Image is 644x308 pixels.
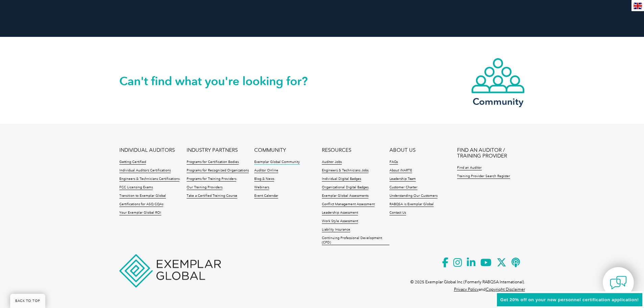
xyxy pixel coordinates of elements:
a: COMMUNITY [254,147,286,153]
a: Individual Auditors Certifications [119,168,171,173]
a: ABOUT US [389,147,415,153]
h2: Can't find what you're looking for? [119,76,322,87]
a: Engineers & Technicians Jobs [322,168,368,173]
a: RABQSA is Exemplar Global [389,202,434,207]
a: Contact Us [389,211,406,215]
img: en [634,3,642,9]
a: Exemplar Global Assessments [322,194,368,198]
a: Blog & News [254,177,274,182]
a: Getting Certified [119,160,146,165]
a: Your Exemplar Global ROI [119,211,161,215]
a: INDUSTRY PARTNERS [187,147,238,153]
a: Leadership Assessment [322,211,358,215]
p: © 2025 Exemplar Global Inc (Formerly RABQSA International). [410,278,525,286]
img: Exemplar Global [119,254,221,287]
img: contact-chat.png [610,274,627,291]
a: Programs for Certification Bodies [187,160,239,165]
a: Work Style Assessment [322,219,358,224]
a: FAQs [389,160,398,165]
a: Understanding Our Customers [389,194,437,198]
h3: Community [471,97,525,106]
a: Engineers & Technicians Certifications [119,177,180,182]
a: About iNARTE [389,168,412,173]
a: Certifications for ASQ CQAs [119,202,163,207]
a: Our Training Providers [187,185,222,190]
a: Transition to Exemplar Global [119,194,166,198]
a: Privacy Policy [454,287,479,292]
a: Event Calendar [254,194,278,198]
a: Auditor Online [254,168,278,173]
a: Take a Certified Training Course [187,194,237,198]
a: Conflict Management Assessment [322,202,375,207]
a: FIND AN AUDITOR / TRAINING PROVIDER [457,147,525,159]
a: Exemplar Global Community [254,160,300,165]
a: Programs for Recognized Organizations [187,168,249,173]
a: Programs for Training Providers [187,177,236,182]
a: Community [471,57,525,106]
a: BACK TO TOP [10,294,45,308]
a: Organizational Digital Badges [322,185,368,190]
a: INDIVIDUAL AUDITORS [119,147,175,153]
a: Individual Digital Badges [322,177,361,182]
a: Customer Charter [389,185,418,190]
a: RESOURCES [322,147,351,153]
a: Leadership Team [389,177,416,182]
a: Copyright Disclaimer [486,287,525,292]
a: Find an Auditor [457,166,482,170]
p: and [454,286,525,293]
span: Get 20% off on your new personnel certification application! [500,297,639,302]
a: FCC Licensing Exams [119,185,153,190]
a: Webinars [254,185,269,190]
a: Liability Insurance [322,228,350,232]
a: Continuing Professional Development (CPD) [322,236,389,245]
a: Auditor Jobs [322,160,342,165]
a: Training Provider Search Register [457,174,510,179]
img: icon-community.webp [471,57,525,94]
